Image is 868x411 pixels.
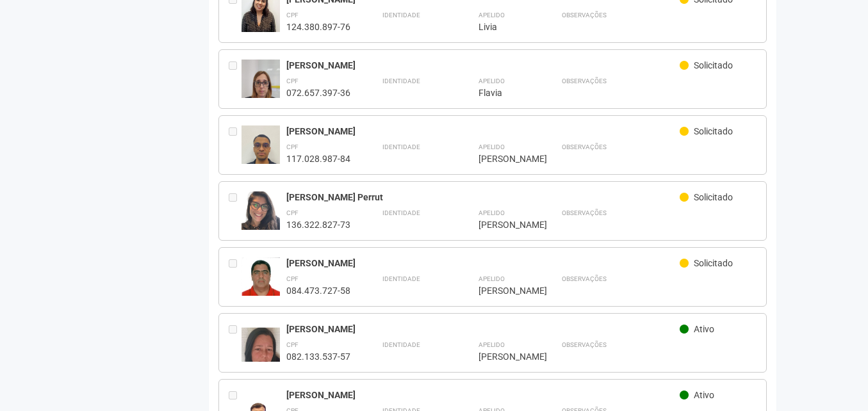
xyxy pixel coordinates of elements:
div: [PERSON_NAME] [479,219,530,230]
div: [PERSON_NAME] [479,351,530,362]
div: [PERSON_NAME] [286,257,680,269]
img: user.jpg [242,125,280,177]
span: Solicitado [694,60,733,70]
img: user.jpg [242,323,280,378]
div: Entre em contato com a Aministração para solicitar o cancelamento ou 2a via [229,257,242,296]
strong: Observações [562,12,607,19]
strong: Observações [562,77,607,85]
div: Entre em contato com a Aministração para solicitar o cancelamento ou 2a via [229,323,242,362]
strong: CPF [286,77,299,85]
div: [PERSON_NAME] [286,125,680,137]
div: Flavia [479,87,530,99]
div: Entre em contato com a Aministração para solicitar o cancelamento ou 2a via [229,60,242,99]
img: user.jpg [242,257,280,307]
strong: Identidade [382,77,420,85]
strong: CPF [286,341,299,348]
div: 084.473.727-58 [286,285,350,296]
div: [PERSON_NAME] Perrut [286,191,680,203]
span: Ativo [694,324,714,334]
div: 117.028.987-84 [286,153,350,165]
span: Solicitado [694,126,733,136]
strong: CPF [286,209,299,216]
strong: Identidade [382,12,420,19]
strong: Observações [562,143,607,150]
div: 136.322.827-73 [286,219,350,230]
div: [PERSON_NAME] [479,285,530,296]
div: 082.133.537-57 [286,351,350,362]
div: [PERSON_NAME] [286,323,680,335]
div: [PERSON_NAME] [286,60,680,71]
strong: Apelido [479,12,505,19]
strong: Identidade [382,143,420,150]
div: 124.380.897-76 [286,21,350,33]
strong: Apelido [479,77,505,85]
strong: Apelido [479,209,505,216]
div: Entre em contato com a Aministração para solicitar o cancelamento ou 2a via [229,191,242,230]
strong: Observações [562,209,607,216]
div: [PERSON_NAME] [479,153,530,165]
img: user.jpg [242,191,280,243]
strong: Observações [562,275,607,282]
span: Solicitado [694,258,733,268]
strong: Identidade [382,341,420,348]
div: Livia [479,21,530,33]
strong: Apelido [479,341,505,348]
strong: Apelido [479,275,505,282]
div: 072.657.397-36 [286,87,350,99]
span: Solicitado [694,192,733,202]
strong: Apelido [479,143,505,150]
strong: Identidade [382,209,420,216]
span: Ativo [694,390,714,400]
strong: CPF [286,143,299,150]
img: user.jpg [242,60,280,111]
div: [PERSON_NAME] [286,389,680,401]
strong: CPF [286,12,299,19]
strong: CPF [286,275,299,282]
strong: Identidade [382,275,420,282]
strong: Observações [562,341,607,348]
div: Entre em contato com a Aministração para solicitar o cancelamento ou 2a via [229,125,242,165]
